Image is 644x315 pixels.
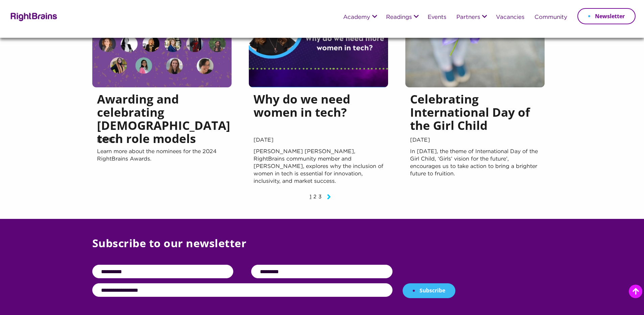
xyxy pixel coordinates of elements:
[92,17,232,192] a: Awarding and celebrating [DEMOGRAPHIC_DATA] tech role models [DATE] Learn more about the nominees...
[92,236,552,265] p: Subscribe to our newsletter
[534,15,567,21] a: Community
[254,92,383,135] h5: Why do we need women in tech?
[410,135,540,145] span: [DATE]
[456,15,480,21] a: Partners
[577,8,636,24] a: Newsletter
[97,92,227,135] h5: Awarding and celebrating [DEMOGRAPHIC_DATA] tech role models
[410,92,540,135] h5: Celebrating International Day of the Girl Child
[386,15,412,21] a: Readings
[249,17,388,192] a: Why do we need women in tech? [DATE] [PERSON_NAME] [PERSON_NAME], RightBrains community member an...
[324,196,334,200] a: Next page
[428,15,446,21] a: Events
[254,148,383,185] p: [PERSON_NAME] [PERSON_NAME], RightBrains community member and [PERSON_NAME], explores why the inc...
[97,135,227,145] span: [DATE]
[496,15,524,21] a: Vacancies
[97,148,227,185] p: Learn more about the nominees for the 2024 RightBrains Awards.
[405,17,545,192] a: Celebrating International Day of the Girl Child [DATE] In [DATE], the theme of International Day ...
[343,15,370,21] a: Academy
[313,195,316,199] a: 2
[8,11,57,21] img: Rightbrains
[318,195,321,199] a: 3
[410,148,540,185] p: In [DATE], the theme of International Day of the Girl Child, ‘Girls’ vision for the future’, enco...
[310,195,311,199] a: 1
[254,135,383,145] span: [DATE]
[403,283,455,298] button: Subscribe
